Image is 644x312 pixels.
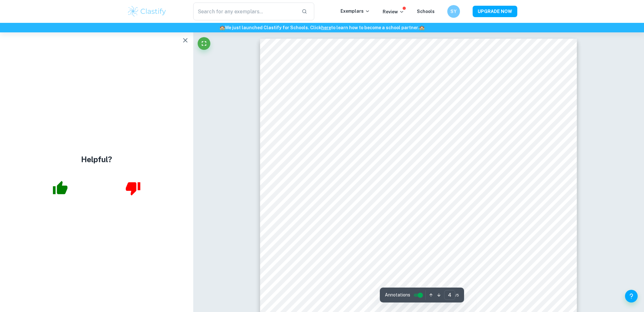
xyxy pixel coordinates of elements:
a: Schools [417,9,435,14]
p: Review [383,8,404,15]
a: here [321,25,331,30]
button: Help and Feedback [625,290,638,302]
button: SY [447,5,460,18]
span: Annotations [385,292,410,298]
h6: SY [450,8,457,15]
img: Clastify logo [127,5,167,18]
span: 🏫 [220,25,225,30]
h6: We just launched Clastify for Schools. Click to learn how to become a school partner. [1,24,643,31]
button: Fullscreen [198,37,210,50]
p: Exemplars [341,8,370,15]
span: / 5 [455,292,459,298]
input: Search for any exemplars... [193,3,297,20]
button: UPGRADE NOW [473,6,517,17]
span: 🏫 [419,25,424,30]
